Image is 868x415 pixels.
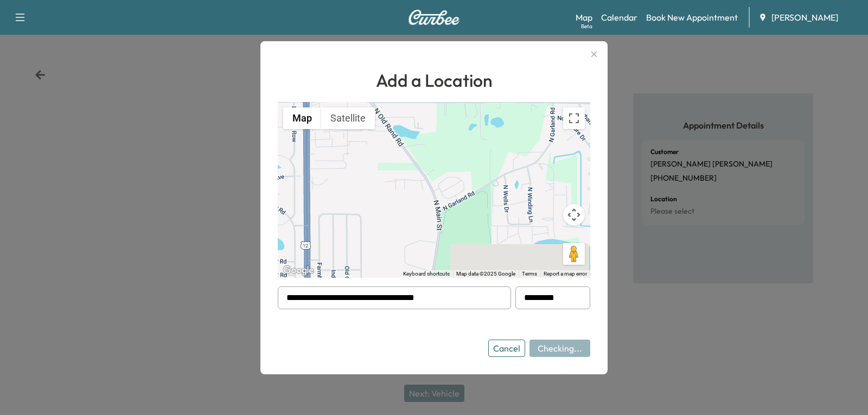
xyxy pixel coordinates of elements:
[403,270,450,278] button: Keyboard shortcuts
[280,264,316,278] a: Open this area in Google Maps (opens a new window)
[771,11,838,24] span: [PERSON_NAME]
[563,204,585,226] button: Map camera controls
[601,11,637,24] a: Calendar
[278,67,590,93] h1: Add a Location
[283,107,321,129] button: Show street map
[321,107,375,129] button: Show satellite imagery
[581,22,592,30] div: Beta
[522,271,537,277] a: Terms (opens in new tab)
[576,11,592,24] a: MapBeta
[488,340,525,357] button: Cancel
[280,264,316,278] img: Google
[408,10,460,25] img: Curbee Logo
[544,271,587,277] a: Report a map error
[563,107,585,129] button: Toggle fullscreen view
[456,271,515,277] span: Map data ©2025 Google
[646,11,738,24] a: Book New Appointment
[563,243,585,265] button: Drag Pegman onto the map to open Street View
